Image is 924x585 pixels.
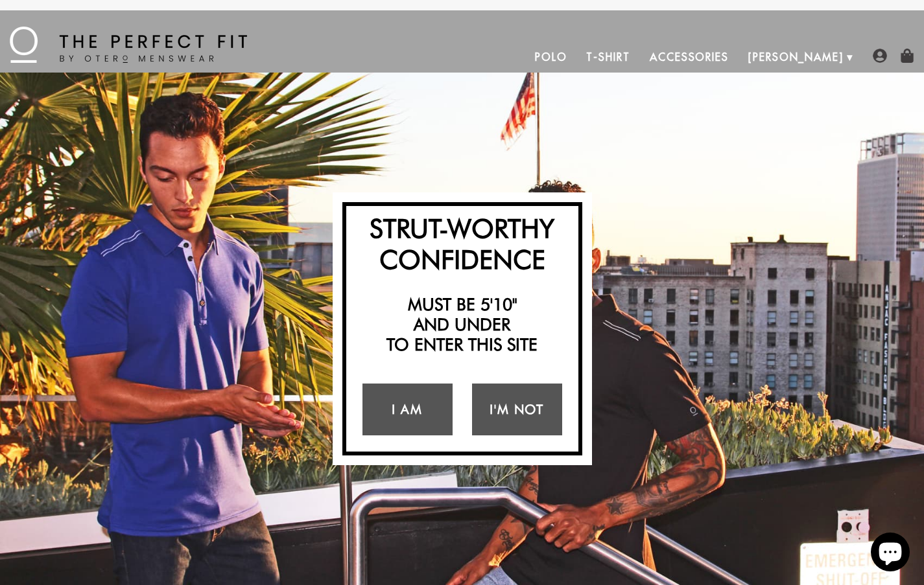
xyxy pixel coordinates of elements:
[873,49,887,63] img: user-account-icon.png
[640,41,739,73] a: Accessories
[353,294,572,355] h2: Must be 5'10" and under to enter this site
[362,384,453,435] a: I Am
[525,41,577,73] a: Polo
[472,384,562,435] a: I'm Not
[900,49,914,63] img: shopping-bag-icon.png
[10,27,247,63] img: The Perfect Fit - by Otero Menswear - Logo
[353,212,572,275] h2: Strut-Worthy Confidence
[739,41,853,73] a: [PERSON_NAME]
[576,41,639,73] a: T-Shirt
[867,533,914,575] inbox-online-store-chat: Shopify online store chat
